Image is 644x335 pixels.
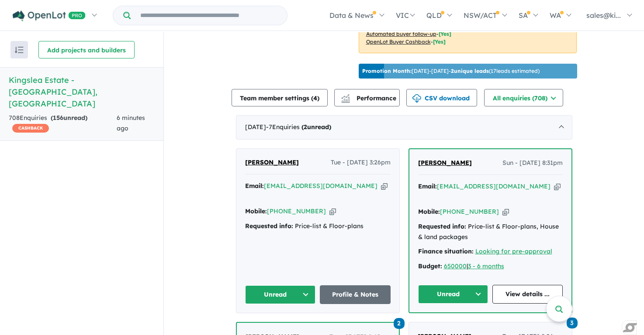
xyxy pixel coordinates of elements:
span: 3 [567,318,578,328]
strong: Finance situation: [418,247,474,255]
button: Copy [554,182,561,191]
button: Team member settings (4) [232,89,328,106]
img: sort.svg [15,47,24,53]
a: 3 - 6 months [468,262,504,270]
span: 2 [394,318,405,329]
strong: Mobile: [245,207,267,215]
a: [PERSON_NAME] [418,158,472,168]
img: download icon [412,94,421,103]
h5: Kingslea Estate - [GEOGRAPHIC_DATA] , [GEOGRAPHIC_DATA] [9,74,155,109]
a: 3 [567,317,578,328]
p: [DATE] - [DATE] - ( 17 leads estimated) [362,67,540,75]
span: [Yes] [433,38,446,45]
span: 4 [313,94,317,102]
span: [PERSON_NAME] [245,158,299,166]
a: [PERSON_NAME] [245,157,299,168]
img: Openlot PRO Logo White [13,10,86,21]
strong: Email: [245,182,264,190]
div: | [418,261,563,272]
button: CSV download [406,89,477,106]
span: sales@ki... [586,11,621,20]
strong: Budget: [418,262,442,270]
a: [PHONE_NUMBER] [267,207,326,215]
u: OpenLot Buyer Cashback [366,38,431,45]
u: Automated buyer follow-up [366,31,436,37]
a: 650000 [444,262,467,270]
a: [EMAIL_ADDRESS][DOMAIN_NAME] [264,182,377,190]
span: Performance [343,94,396,102]
div: Price-list & Floor-plans, House & land packages [418,222,563,243]
strong: ( unread) [51,114,87,122]
strong: Requested info: [245,222,293,230]
strong: Mobile: [418,208,440,215]
span: 6 minutes ago [117,114,145,132]
span: [PERSON_NAME] [418,159,472,167]
span: 156 [53,114,63,122]
b: Promotion Month: [362,68,412,74]
span: Tue - [DATE] 3:26pm [331,157,391,168]
button: Copy [502,207,509,216]
img: bar-chart.svg [341,97,350,103]
div: Price-list & Floor-plans [245,221,391,232]
button: All enquiries (708) [484,89,563,106]
button: Unread [418,285,488,304]
a: [PHONE_NUMBER] [440,208,499,215]
span: CASHBACK [12,124,49,133]
span: Sun - [DATE] 8:31pm [502,158,563,168]
a: Profile & Notes [320,285,391,304]
div: 708 Enquir ies [9,113,117,134]
img: line-chart.svg [341,94,349,99]
input: Try estate name, suburb, builder or developer [132,6,285,25]
a: 2 [394,317,405,329]
button: Copy [381,181,388,191]
button: Unread [245,285,316,304]
strong: Email: [418,182,437,190]
button: Copy [329,207,336,216]
strong: Requested info: [418,222,466,230]
button: Add projects and builders [38,41,135,58]
a: Looking for pre-approval [475,247,552,255]
a: [EMAIL_ADDRESS][DOMAIN_NAME] [437,182,551,190]
strong: ( unread) [301,123,331,131]
span: [Yes] [439,31,451,37]
button: Performance [334,89,400,106]
span: - 7 Enquir ies [266,123,331,131]
div: [DATE] [236,115,572,140]
b: 2 unique leads [451,68,489,74]
span: 2 [304,123,307,131]
a: View details ... [492,285,563,304]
